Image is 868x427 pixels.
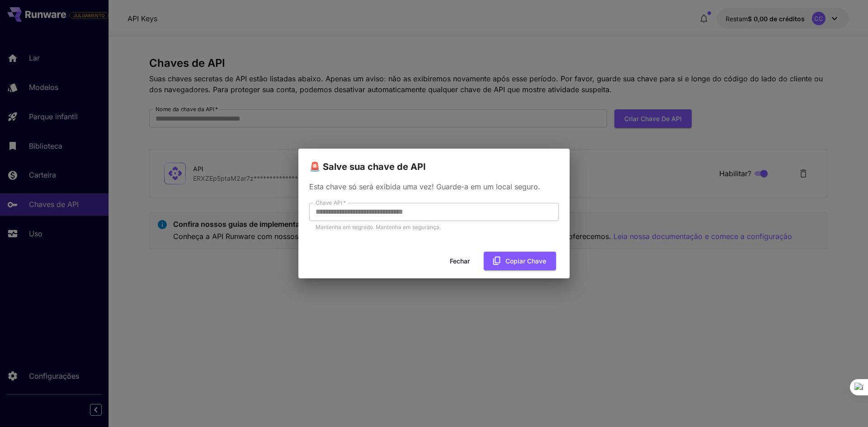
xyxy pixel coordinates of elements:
[439,252,480,270] button: Fechar
[450,257,470,265] font: Fechar
[309,182,540,191] font: Esta chave só será exibida uma vez! Guarde-a em um local seguro.
[316,224,441,230] font: Mantenha em segredo. Mantenha em segurança.
[505,257,546,265] font: Copiar chave
[316,199,342,206] font: Chave API
[309,161,426,172] font: 🚨 Salve sua chave de API
[484,252,556,270] button: Copiar chave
